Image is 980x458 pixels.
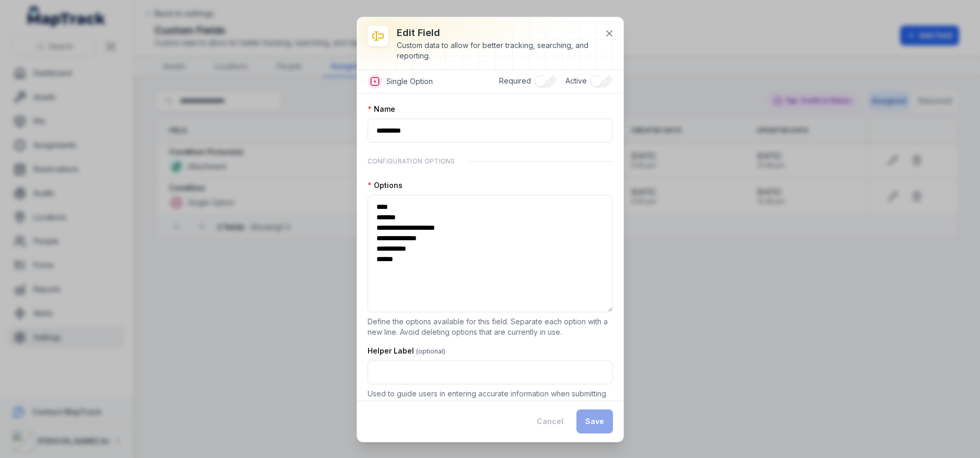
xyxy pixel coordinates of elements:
div: Configuration Options [368,151,613,172]
label: Options [368,180,403,191]
h3: Edit field [397,26,596,40]
textarea: :r92:-form-item-label [368,195,613,312]
span: Single Option [386,76,433,87]
p: Used to guide users in entering accurate information when submitting forms [368,389,613,409]
input: :r93:-form-item-label [368,360,613,384]
span: Active [565,76,587,85]
label: Helper Label [368,346,445,356]
p: Define the options available for this field. Separate each option with a new line. Avoid deleting... [368,316,613,337]
div: Custom data to allow for better tracking, searching, and reporting. [397,40,596,61]
input: :r91:-form-item-label [368,119,613,143]
span: Required [499,76,531,85]
label: Name [368,104,395,114]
